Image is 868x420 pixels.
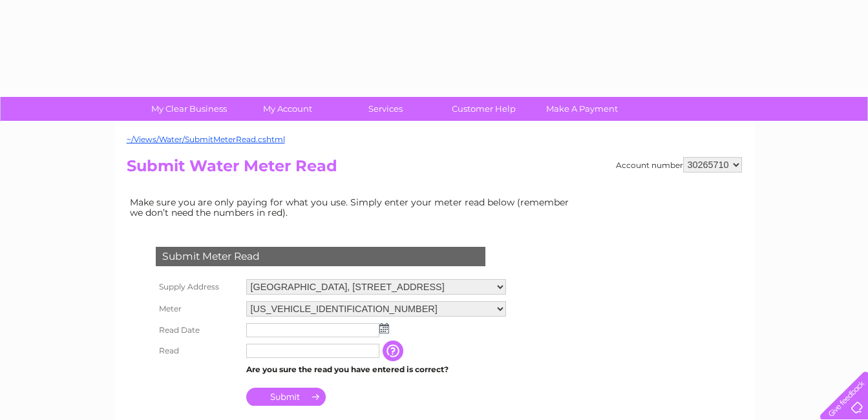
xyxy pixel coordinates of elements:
a: ~/Views/Water/SubmitMeterRead.cshtml [127,134,285,144]
a: My Account [234,97,341,121]
img: ... [379,323,389,333]
div: Account number [616,157,742,173]
th: Supply Address [153,276,243,298]
th: Read [153,341,243,361]
a: Customer Help [430,97,537,121]
input: Information [383,341,406,361]
td: Make sure you are only paying for what you use. Simply enter your meter read below (remember we d... [127,194,579,221]
td: Are you sure the read you have entered is correct? [243,361,509,378]
a: My Clear Business [136,97,242,121]
input: Submit [246,388,326,406]
h2: Submit Water Meter Read [127,157,742,182]
th: Meter [153,298,243,320]
a: Services [332,97,439,121]
a: Make A Payment [529,97,635,121]
div: Submit Meter Read [156,247,485,266]
th: Read Date [153,320,243,341]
